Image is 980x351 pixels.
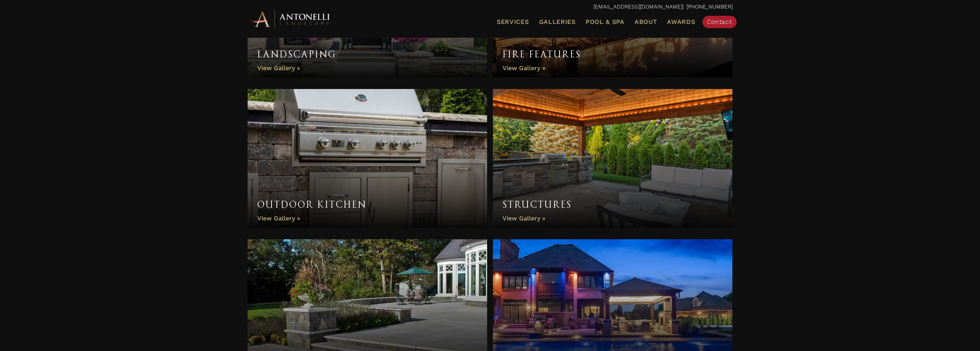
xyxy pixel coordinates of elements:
[494,17,532,27] a: Services
[635,19,657,25] span: About
[667,18,695,25] span: Awards
[539,18,576,25] span: Galleries
[248,2,733,12] p: | [PHONE_NUMBER]
[248,8,332,30] img: Antonelli Horizontal Logo
[586,18,625,25] span: Pool & Spa
[536,17,579,27] a: Galleries
[664,17,698,27] a: Awards
[583,17,628,27] a: Pool & Spa
[702,16,737,28] a: Contact
[593,3,682,10] a: [EMAIL_ADDRESS][DOMAIN_NAME]
[632,17,660,27] a: About
[497,19,529,25] span: Services
[707,18,732,25] span: Contact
